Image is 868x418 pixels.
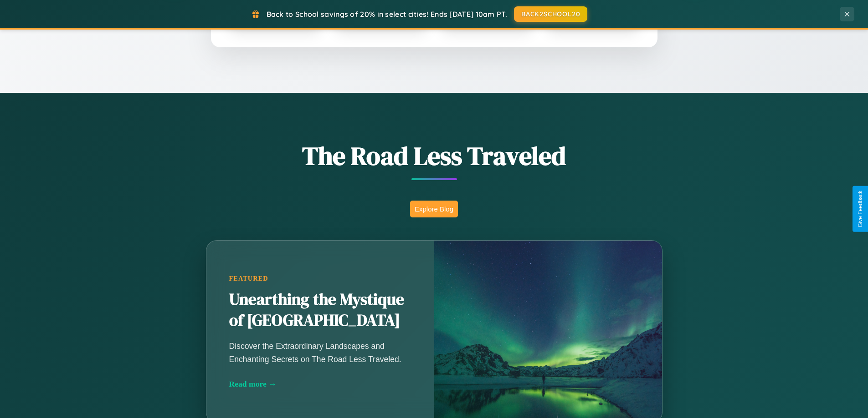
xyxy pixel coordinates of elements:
[857,191,863,227] div: Give Feedback
[229,289,411,331] h2: Unearthing the Mystique of [GEOGRAPHIC_DATA]
[267,10,507,19] span: Back to School savings of 20% in select cities! Ends [DATE] 10am PT.
[161,138,708,173] h1: The Road Less Traveled
[410,201,458,217] button: Explore Blog
[229,379,411,389] div: Read more →
[229,340,411,365] p: Discover the Extraordinary Landscapes and Enchanting Secrets on The Road Less Traveled.
[514,6,587,22] button: BACK2SCHOOL20
[229,275,411,282] div: Featured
